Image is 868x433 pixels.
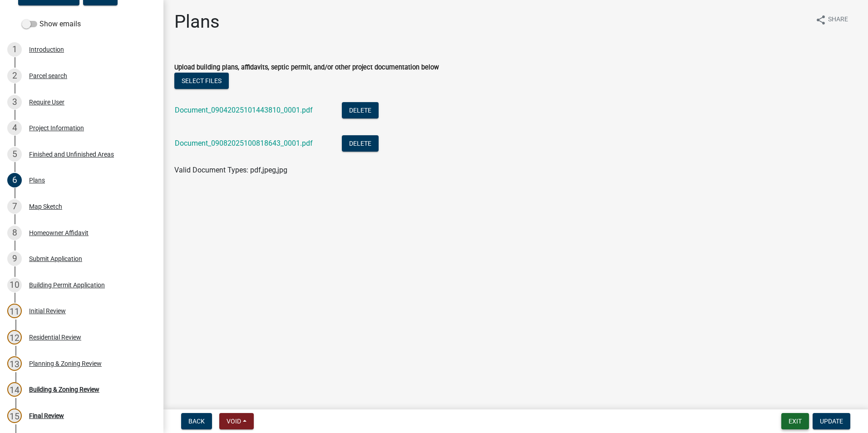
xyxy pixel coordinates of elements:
[29,360,102,367] div: Planning & Zoning Review
[342,102,379,118] button: Delete
[813,413,850,429] button: Update
[820,418,843,425] span: Update
[808,11,855,29] button: shareShare
[828,15,848,25] span: Share
[174,73,229,89] button: Select files
[29,46,64,53] div: Introduction
[7,69,22,83] div: 2
[29,151,114,157] div: Finished and Unfinished Areas
[7,42,22,57] div: 1
[29,282,105,288] div: Building Permit Application
[29,386,99,393] div: Building & Zoning Review
[175,139,313,148] a: Document_09082025100818643_0001.pdf
[7,356,22,371] div: 13
[7,382,22,397] div: 14
[181,413,212,429] button: Back
[29,256,82,262] div: Submit Application
[7,408,22,423] div: 15
[29,125,84,131] div: Project Information
[342,135,379,152] button: Delete
[29,334,81,340] div: Residential Review
[29,203,62,210] div: Map Sketch
[7,278,22,292] div: 10
[29,308,66,314] div: Initial Review
[7,199,22,214] div: 7
[7,330,22,344] div: 12
[174,166,287,174] span: Valid Document Types: pdf,jpeg,jpg
[815,15,826,25] i: share
[29,413,64,419] div: Final Review
[342,140,379,148] wm-modal-confirm: Delete Document
[29,99,64,105] div: Require User
[7,121,22,135] div: 4
[342,107,379,115] wm-modal-confirm: Delete Document
[7,147,22,162] div: 5
[29,230,89,236] div: Homeowner Affidavit
[7,226,22,240] div: 8
[29,73,67,79] div: Parcel search
[7,95,22,109] div: 3
[174,64,439,71] label: Upload building plans, affidavits, septic permit, and/or other project documentation below
[175,106,313,114] a: Document_09042025101443810_0001.pdf
[7,173,22,187] div: 6
[29,177,45,183] div: Plans
[227,418,241,425] span: Void
[188,418,205,425] span: Back
[219,413,254,429] button: Void
[7,304,22,318] div: 11
[7,251,22,266] div: 9
[22,19,81,30] label: Show emails
[781,413,809,429] button: Exit
[174,11,220,33] h1: Plans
